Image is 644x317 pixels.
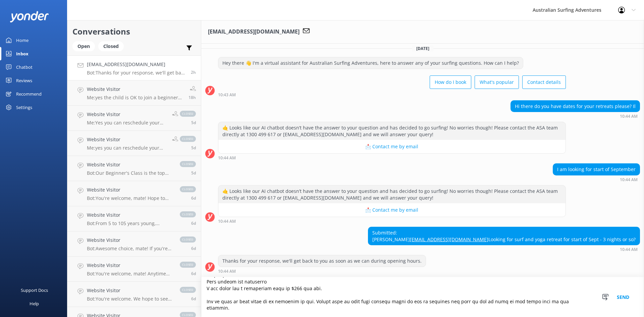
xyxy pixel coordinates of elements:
[620,114,638,118] strong: 10:44 AM
[180,136,196,142] span: closed
[522,75,566,89] button: Contact details
[67,106,201,131] a: Website VisitorMe:Yes you can reschedule your private surfing lesson at least 24 hours prior to y...
[87,195,173,201] p: Bot: You're welcome, mate! Hope to see you catching some waves with us soon! 🌊
[180,262,196,268] span: closed
[87,236,173,244] h4: Website Visitor
[412,46,433,51] span: [DATE]
[180,161,196,167] span: closed
[87,287,173,294] h4: Website Visitor
[87,61,186,68] h4: [EMAIL_ADDRESS][DOMAIN_NAME]
[180,287,196,293] span: closed
[191,271,196,276] span: 02:42pm 05-Aug-2025 (UTC +10:00) Australia/Brisbane
[98,42,127,50] a: Closed
[218,156,236,160] strong: 10:44 AM
[180,211,196,217] span: closed
[72,25,196,38] h2: Conversations
[368,247,640,252] div: 10:44am 12-Aug-2025 (UTC +10:00) Australia/Brisbane
[30,297,39,310] div: Help
[87,145,167,151] p: Me: yes you can reschedule your private surfing lesson outside of 24 hours prior to your lesson
[87,111,167,118] h4: Website Visitor
[208,28,300,36] h3: [EMAIL_ADDRESS][DOMAIN_NAME]
[191,220,196,226] span: 02:46pm 05-Aug-2025 (UTC +10:00) Australia/Brisbane
[620,178,638,182] strong: 10:44 AM
[218,203,566,217] button: 📩 Contact me by email
[620,248,638,252] strong: 10:44 AM
[218,219,236,223] strong: 10:44 AM
[368,227,640,245] div: Submitted: [PERSON_NAME] Looking for surf and yoga retreat for start of Sept - 3 nights or so?
[218,219,566,223] div: 10:44am 12-Aug-2025 (UTC +10:00) Australia/Brisbane
[218,122,566,140] div: 🤙 Looks like our AI chatbot doesn’t have the answer to your question and has decided to go surfin...
[191,69,196,75] span: 10:44am 12-Aug-2025 (UTC +10:00) Australia/Brisbane
[189,95,196,100] span: 06:15pm 11-Aug-2025 (UTC +10:00) Australia/Brisbane
[191,296,196,302] span: 02:40pm 05-Aug-2025 (UTC +10:00) Australia/Brisbane
[16,34,29,47] div: Home
[67,257,201,282] a: Website VisitorBot:You're welcome, mate! Anytime you need a hand or have more questions, just giv...
[218,57,523,69] div: Hey there 👋 I'm a virtual assistant for Australian Surfing Adventures, here to answer any of your...
[87,271,173,277] p: Bot: You're welcome, mate! Anytime you need a hand or have more questions, just give us a shout. ...
[72,41,95,51] div: Open
[191,120,196,125] span: 07:28am 07-Aug-2025 (UTC +10:00) Australia/Brisbane
[67,282,201,307] a: Website VisitorBot:You're welcome. We hope to see you at Australian Surfing Adventures soon!closed6d
[218,186,566,203] div: 🤙 Looks like our AI chatbot doesn’t have the answer to your question and has decided to go surfin...
[87,262,173,269] h4: Website Visitor
[191,145,196,151] span: 07:27am 07-Aug-2025 (UTC +10:00) Australia/Brisbane
[180,111,196,117] span: closed
[87,211,173,219] h4: Website Visitor
[16,87,42,101] div: Recommend
[98,41,124,51] div: Closed
[87,86,183,93] h4: Website Visitor
[475,75,519,89] button: What's popular
[67,231,201,257] a: Website VisitorBot:Awesome choice, mate! If you're keen to learn how to surf, our Full Day Learn ...
[553,177,640,182] div: 10:44am 12-Aug-2025 (UTC +10:00) Australia/Brisbane
[218,155,566,160] div: 10:44am 12-Aug-2025 (UTC +10:00) Australia/Brisbane
[191,246,196,251] span: 02:44pm 05-Aug-2025 (UTC +10:00) Australia/Brisbane
[67,156,201,181] a: Website VisitorBot:Our Beginner's Class is the top pick! It's a must-do experience that'll have y...
[16,101,32,114] div: Settings
[16,74,32,87] div: Reviews
[67,181,201,206] a: Website VisitorBot:You're welcome, mate! Hope to see you catching some waves with us soon! 🌊closed6d
[87,161,173,168] h4: Website Visitor
[191,195,196,201] span: 02:48pm 05-Aug-2025 (UTC +10:00) Australia/Brisbane
[67,131,201,156] a: Website VisitorMe:yes you can reschedule your private surfing lesson outside of 24 hours prior to...
[410,236,488,243] a: [EMAIL_ADDRESS][DOMAIN_NAME]
[87,70,186,76] p: Bot: Thanks for your response, we'll get back to you as soon as we can during opening hours.
[21,283,48,297] div: Support Docs
[87,186,173,194] h4: Website Visitor
[511,101,640,112] div: Hi there do you have dates for your retreats please? Il
[16,60,33,74] div: Chatbot
[191,170,196,176] span: 03:38pm 06-Aug-2025 (UTC +10:00) Australia/Brisbane
[180,236,196,243] span: closed
[430,75,471,89] button: How do I book
[218,269,426,273] div: 10:44am 12-Aug-2025 (UTC +10:00) Australia/Brisbane
[87,246,173,252] p: Bot: Awesome choice, mate! If you're keen to learn how to surf, our Full Day Learn to Surf Advent...
[511,114,640,118] div: 10:44am 12-Aug-2025 (UTC +10:00) Australia/Brisbane
[87,95,183,101] p: Me: yes the child is OK to join a beginners group lesson. Please keep in mind the instructor will...
[218,93,236,97] strong: 10:43 AM
[87,296,173,302] p: Bot: You're welcome. We hope to see you at Australian Surfing Adventures soon!
[72,42,98,50] a: Open
[218,92,566,97] div: 10:43am 12-Aug-2025 (UTC +10:00) Australia/Brisbane
[67,55,201,81] a: [EMAIL_ADDRESS][DOMAIN_NAME]Bot:Thanks for your response, we'll get back to you as soon as we can...
[10,11,49,22] img: yonder-white-logo.png
[87,136,167,143] h4: Website Visitor
[201,277,644,317] textarea: Lo Ipsumd si amet conse ad elits'd eiu temporin ut lab etdolore mag ali enimad mini ve quis nost....
[553,164,640,175] div: I am looking for start of September
[87,170,173,176] p: Bot: Our Beginner's Class is the top pick! It's a must-do experience that'll have you bragging ab...
[16,47,29,60] div: Inbox
[87,220,173,226] p: Bot: From 5 to 105 years young, everyone's welcome to catch some waves! If your kiddo is 17 or un...
[180,186,196,192] span: closed
[218,269,236,273] strong: 10:44 AM
[87,120,167,126] p: Me: Yes you can reschedule your private surfing lesson at least 24 hours prior to your lesson com...
[218,140,566,153] button: 📩 Contact me by email
[610,277,636,317] button: Send
[218,255,426,267] div: Thanks for your response, we'll get back to you as soon as we can during opening hours.
[67,81,201,106] a: Website VisitorMe:yes the child is OK to join a beginners group lesson. Please keep in mind the i...
[67,206,201,231] a: Website VisitorBot:From 5 to 105 years young, everyone's welcome to catch some waves! If your kid...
